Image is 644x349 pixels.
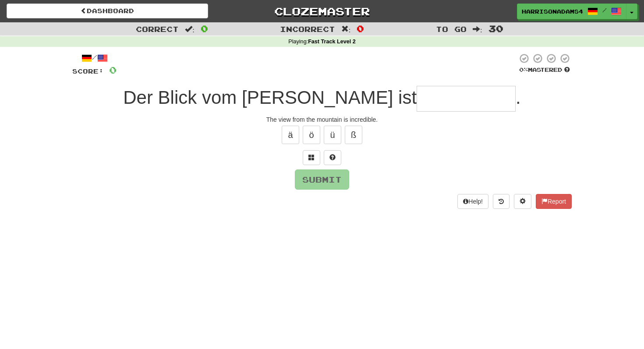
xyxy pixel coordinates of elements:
button: Single letter hint - you only get 1 per sentence and score half the points! alt+h [324,150,341,165]
span: Score: [72,67,104,75]
span: : [185,25,195,33]
div: The view from the mountain is incredible. [72,115,572,124]
span: 0 [109,64,117,75]
a: harrisonadams4 / [517,4,626,19]
a: Dashboard [7,4,208,18]
button: ä [282,126,299,144]
span: 0 [201,23,208,34]
span: Incorrect [280,25,335,33]
span: 0 % [519,66,528,73]
strong: Fast Track Level 2 [308,39,356,45]
div: / [72,53,117,64]
span: harrisonadams4 [522,7,583,15]
button: ö [303,126,320,144]
div: Mastered [517,66,572,74]
span: 30 [488,23,503,34]
button: Round history (alt+y) [493,194,510,209]
button: Report [536,194,572,209]
button: Submit [295,169,349,190]
button: ü [324,126,341,144]
span: : [341,25,351,33]
span: / [602,7,607,13]
button: ß [345,126,362,144]
span: : [473,25,482,33]
span: Der Blick vom [PERSON_NAME] ist [123,87,417,108]
span: Correct [136,25,179,33]
button: Switch sentence to multiple choice alt+p [303,150,320,165]
span: To go [436,25,467,33]
a: Clozemaster [221,4,423,19]
span: 0 [357,23,364,34]
span: . [516,87,521,108]
button: Help! [457,194,488,209]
